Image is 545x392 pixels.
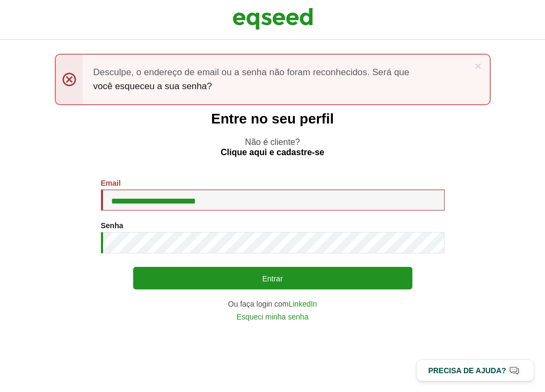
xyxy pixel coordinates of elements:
[101,179,121,187] label: Email
[237,313,309,321] a: Esqueci minha senha
[232,5,313,32] img: EqSeed Logo
[21,137,524,157] p: Não é cliente?
[21,111,524,127] h2: Entre no seu perfil
[133,267,412,289] button: Entrar
[93,82,212,91] a: você esqueceu a sua senha?
[221,148,324,157] a: Clique aqui e cadastre-se
[101,222,123,229] label: Senha
[475,60,481,71] a: ×
[101,300,445,308] div: Ou faça login com
[288,300,317,308] a: LinkedIn
[55,54,491,105] div: Desculpe, o endereço de email ou a senha não foram reconhecidos. Será que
